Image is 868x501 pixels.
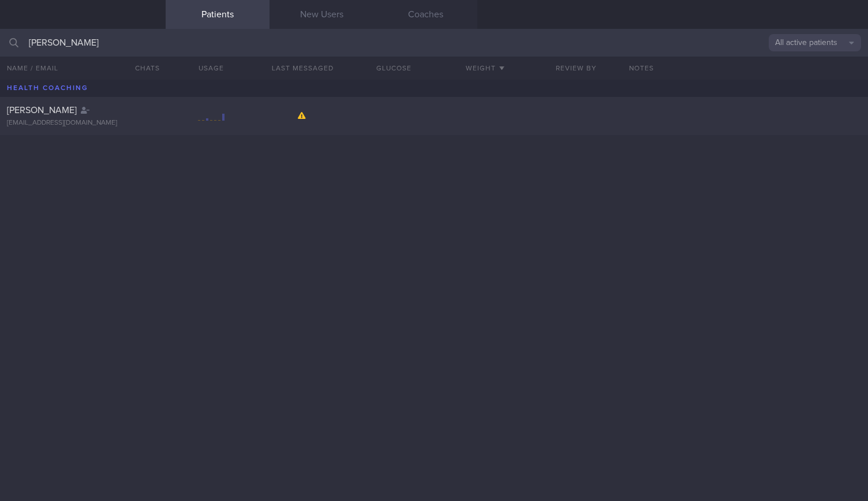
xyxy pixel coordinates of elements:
[7,106,77,115] span: [PERSON_NAME]
[119,57,166,80] button: Chats
[769,34,861,51] button: All active patients
[166,57,257,80] div: Usage
[7,119,159,128] div: [EMAIL_ADDRESS][DOMAIN_NAME]
[622,57,868,80] div: Notes
[257,57,348,80] button: Last Messaged
[531,57,622,80] button: Review By
[440,57,531,80] button: Weight
[348,57,439,80] button: Glucose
